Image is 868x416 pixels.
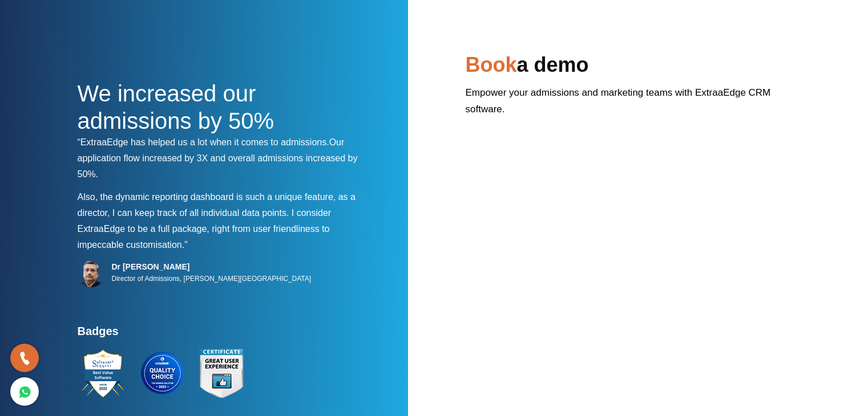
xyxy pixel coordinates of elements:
[78,324,369,345] h4: Badges
[78,192,356,218] span: Also, the dynamic reporting dashboard is such a unique feature, as a director, I can keep track o...
[78,137,358,179] span: Our application flow increased by 3X and overall admissions increased by 50%.
[78,208,332,250] span: I consider ExtraaEdge to be a full package, right from user friendliness to impeccable customisat...
[466,84,791,126] p: Empower your admissions and marketing teams with ExtraaEdge CRM software.
[112,262,312,272] h5: Dr [PERSON_NAME]
[78,81,274,133] span: We increased our admissions by 50%
[78,137,329,147] span: “ExtraaEdge has helped us a lot when it comes to admissions.
[466,53,517,76] span: Book
[112,272,312,286] p: Director of Admissions, [PERSON_NAME][GEOGRAPHIC_DATA]
[466,51,791,84] h2: a demo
